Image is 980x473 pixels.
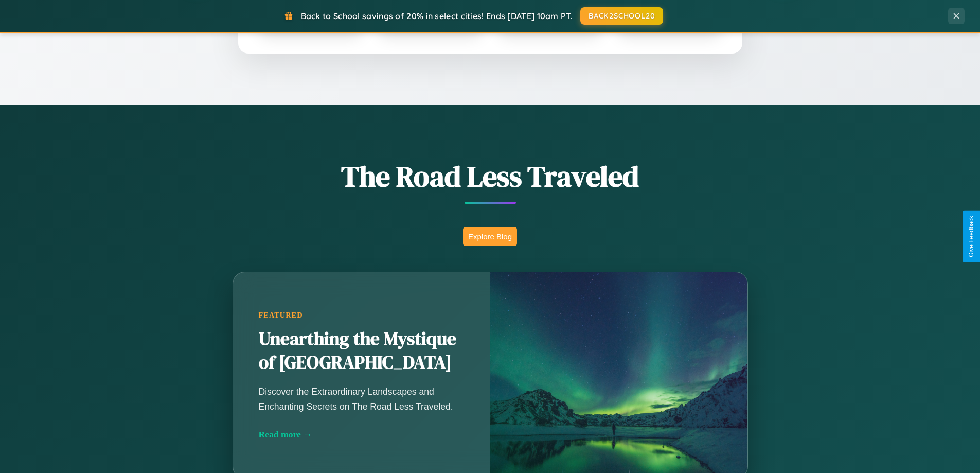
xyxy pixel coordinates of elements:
[259,429,465,440] div: Read more →
[968,216,975,257] div: Give Feedback
[463,227,517,246] button: Explore Blog
[580,7,663,25] button: BACK2SCHOOL20
[259,311,465,320] div: Featured
[259,327,465,375] h2: Unearthing the Mystique of [GEOGRAPHIC_DATA]
[182,156,799,196] h1: The Road Less Traveled
[259,384,465,413] p: Discover the Extraordinary Landscapes and Enchanting Secrets on The Road Less Traveled.
[301,11,573,21] span: Back to School savings of 20% in select cities! Ends [DATE] 10am PT.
